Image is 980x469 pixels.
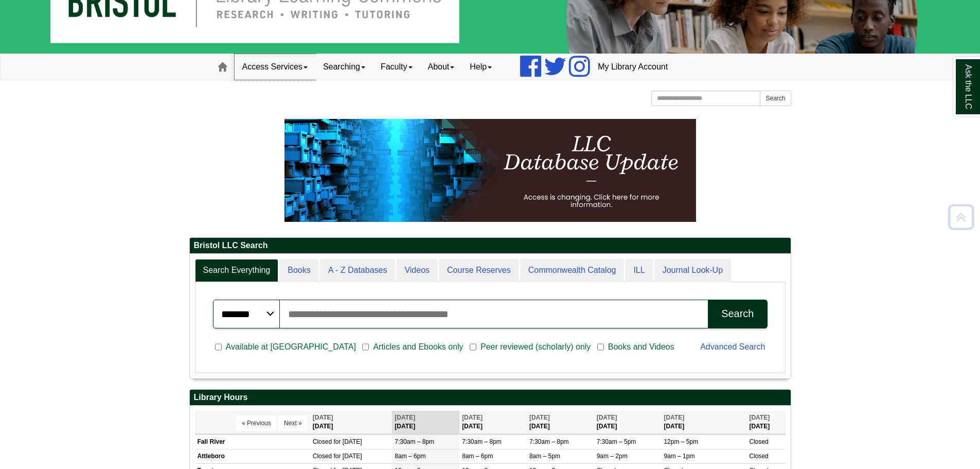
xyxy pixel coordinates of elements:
span: Closed [749,438,768,445]
a: Help [462,54,500,80]
a: Course Reserves [439,259,519,282]
div: Search [721,308,754,320]
th: [DATE] [661,411,746,434]
a: Faculty [373,54,420,80]
a: Back to Top [945,210,977,224]
input: Books and Videos [597,342,604,352]
span: [DATE] [749,414,770,421]
span: Closed [313,453,332,460]
td: Fall River [195,435,310,449]
span: 12pm – 5pm [664,438,698,445]
span: Closed [313,438,332,445]
a: Videos [396,259,438,282]
a: Books [279,259,318,282]
span: 9am – 1pm [664,453,694,460]
a: Access Services [235,54,315,80]
a: A - Z Databases [320,259,396,282]
span: 8am – 6pm [462,453,493,460]
a: Journal Look-Up [654,259,731,282]
span: Books and Videos [604,341,679,353]
th: [DATE] [594,411,662,434]
input: Articles and Ebooks only [362,342,369,352]
th: [DATE] [310,411,393,434]
span: 7:30am – 5pm [597,438,636,445]
span: for [DATE] [333,438,362,445]
button: Next » [278,415,308,431]
th: [DATE] [746,411,785,434]
th: [DATE] [527,411,594,434]
span: [DATE] [529,414,550,421]
span: Closed [749,453,768,460]
button: Search [760,91,791,106]
a: My Library Account [590,54,675,80]
span: 7:30am – 8pm [462,438,502,445]
a: Commonwealth Catalog [520,259,625,282]
a: ILL [625,259,653,282]
span: Peer reviewed (scholarly) only [476,341,595,353]
span: [DATE] [313,414,333,421]
img: HTML tutorial [284,119,696,222]
th: [DATE] [392,411,459,434]
span: Available at [GEOGRAPHIC_DATA] [222,341,360,353]
h2: Bristol LLC Search [190,238,791,254]
a: Searching [315,54,373,80]
span: [DATE] [664,414,684,421]
input: Available at [GEOGRAPHIC_DATA] [215,342,222,352]
button: Search [708,300,767,328]
span: 8am – 6pm [395,453,425,460]
span: [DATE] [395,414,415,421]
span: [DATE] [462,414,483,421]
span: 7:30am – 8pm [529,438,569,445]
a: Search Everything [195,259,279,282]
span: 9am – 2pm [597,453,628,460]
a: Advanced Search [700,342,765,351]
td: Attleboro [195,449,310,464]
button: « Previous [236,415,277,431]
input: Peer reviewed (scholarly) only [470,342,476,352]
span: Articles and Ebooks only [369,341,467,353]
span: [DATE] [597,414,617,421]
h2: Library Hours [190,390,791,406]
span: for [DATE] [333,453,362,460]
span: 8am – 5pm [529,453,560,460]
a: About [420,54,462,80]
span: 7:30am – 8pm [395,438,434,445]
th: [DATE] [459,411,527,434]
